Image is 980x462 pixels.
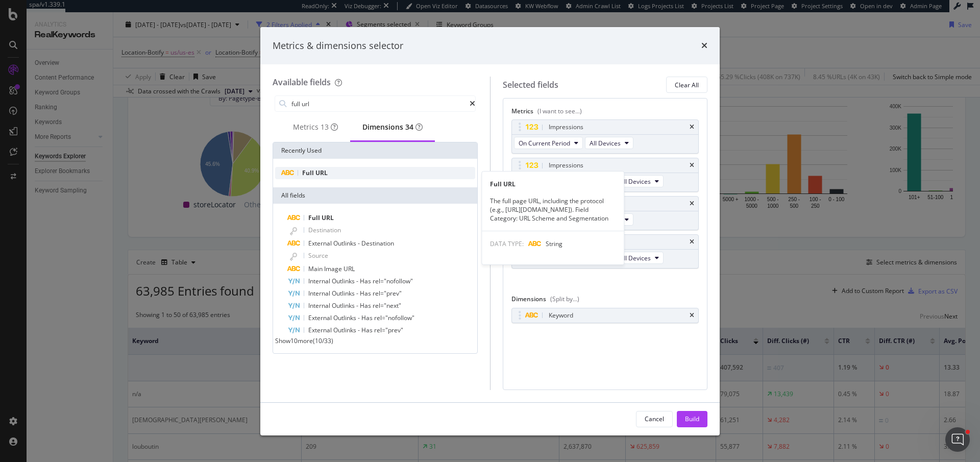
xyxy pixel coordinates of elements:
[373,277,413,285] span: rel="nofollow"
[690,239,694,245] div: times
[405,122,413,132] span: 34
[275,336,313,345] span: Show 10 more
[514,137,583,149] button: On Current Period
[590,139,621,148] span: All Devices
[360,289,373,298] span: Has
[690,162,694,168] div: times
[313,336,333,345] span: ( 10 / 33 )
[308,289,332,298] span: Internal
[308,301,332,310] span: Internal
[615,175,664,187] button: All Devices
[405,122,413,132] div: brand label
[374,326,403,334] span: rel="prev"
[308,326,333,334] span: External
[374,313,414,322] span: rel="nofollow"
[273,142,477,159] div: Recently Used
[356,289,360,298] span: -
[273,77,331,88] div: Available fields
[945,427,970,452] iframe: Intercom live chat
[701,39,707,53] div: times
[677,411,707,427] button: Build
[666,77,707,93] button: Clear All
[482,197,624,223] div: The full page URL, including the protocol (e.g., [URL][DOMAIN_NAME]). Field Category: URL Scheme ...
[511,158,699,192] div: ImpressionstimesDiff. between Periods - ValueAll Devices
[308,251,328,260] span: Source
[503,79,558,91] div: Selected fields
[333,313,358,322] span: Outlinks
[690,312,694,319] div: times
[636,411,673,427] button: Cancel
[620,254,651,262] span: All Devices
[549,122,583,132] div: Impressions
[293,122,338,132] div: Metrics
[358,326,361,334] span: -
[519,139,570,148] span: On Current Period
[360,277,373,285] span: Has
[321,122,329,132] div: brand label
[615,252,664,264] button: All Devices
[308,239,333,248] span: External
[332,301,356,310] span: Outlinks
[511,119,699,154] div: ImpressionstimesOn Current PeriodAll Devices
[362,122,423,132] div: Dimensions
[361,326,374,334] span: Has
[290,96,470,111] input: Search by field name
[549,310,573,321] div: Keyword
[308,313,333,322] span: External
[373,301,401,310] span: rel="next"
[358,239,361,248] span: -
[537,107,582,115] div: (I want to see...)
[273,39,403,53] div: Metrics & dimensions selector
[550,295,579,303] div: (Split by...)
[315,168,328,177] span: URL
[321,122,329,132] span: 13
[511,107,699,119] div: Metrics
[273,187,477,204] div: All fields
[690,201,694,207] div: times
[308,213,322,222] span: Full
[302,168,315,177] span: Full
[333,239,358,248] span: Outlinks
[675,81,699,89] div: Clear All
[482,180,624,188] div: Full URL
[308,226,341,234] span: Destination
[332,277,356,285] span: Outlinks
[344,264,355,273] span: URL
[511,295,699,307] div: Dimensions
[308,277,332,285] span: Internal
[546,239,562,248] span: String
[645,415,664,423] div: Cancel
[620,177,651,186] span: All Devices
[358,313,361,322] span: -
[308,264,324,273] span: Main
[322,213,334,222] span: URL
[260,27,720,435] div: modal
[585,137,633,149] button: All Devices
[690,124,694,130] div: times
[490,239,524,248] span: DATA TYPE:
[333,326,358,334] span: Outlinks
[356,277,360,285] span: -
[356,301,360,310] span: -
[373,289,402,298] span: rel="prev"
[685,415,699,423] div: Build
[361,313,374,322] span: Has
[549,160,583,171] div: Impressions
[332,289,356,298] span: Outlinks
[360,301,373,310] span: Has
[324,264,344,273] span: Image
[361,239,394,248] span: Destination
[511,308,699,323] div: Keywordtimes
